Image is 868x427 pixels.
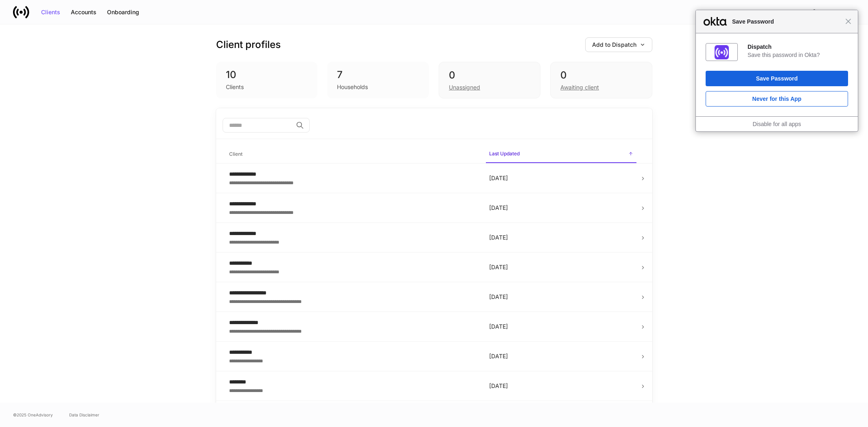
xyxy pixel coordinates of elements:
[585,37,652,52] button: Add to Dispatch
[41,9,60,15] div: Clients
[748,43,848,50] div: Dispatch
[489,352,633,360] p: [DATE]
[489,174,633,182] p: [DATE]
[489,233,633,242] p: [DATE]
[229,150,243,158] h6: Client
[102,6,144,19] button: Onboarding
[226,146,479,163] span: Client
[216,38,281,51] h3: Client profiles
[715,45,729,59] img: IoaI0QAAAAZJREFUAwDpn500DgGa8wAAAABJRU5ErkJggg==
[71,9,96,15] div: Accounts
[728,17,845,26] span: Save Password
[489,204,633,212] p: [DATE]
[489,263,633,271] p: [DATE]
[560,83,599,91] div: Awaiting client
[13,412,53,418] span: © 2025 OneAdvisory
[486,146,636,163] span: Last Updated
[449,69,530,82] div: 0
[560,69,642,82] div: 0
[550,62,652,98] div: 0Awaiting client
[706,91,848,107] button: Never for this App
[226,68,308,81] div: 10
[489,322,633,331] p: [DATE]
[752,121,801,127] a: Disable for all apps
[439,62,540,98] div: 0Unassigned
[592,42,645,48] div: Add to Dispatch
[489,382,633,390] p: [DATE]
[107,9,139,15] div: Onboarding
[489,150,520,157] h6: Last Updated
[845,18,851,24] span: Close
[489,293,633,301] p: [DATE]
[337,83,368,91] div: Households
[69,412,99,418] a: Data Disclaimer
[337,68,419,81] div: 7
[449,83,480,91] div: Unassigned
[66,6,102,19] button: Accounts
[36,6,66,19] button: Clients
[226,83,244,91] div: Clients
[706,71,848,86] button: Save Password
[748,51,848,59] div: Save this password in Okta?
